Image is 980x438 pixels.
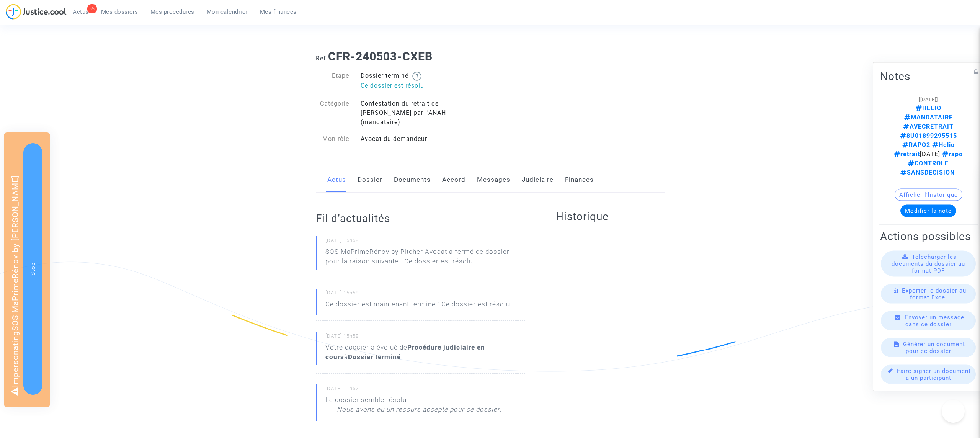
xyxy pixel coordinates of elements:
[254,6,303,18] a: Mes finances
[310,134,355,144] div: Mon rôle
[328,50,433,63] b: CFR-240503-CXEB
[101,8,138,15] span: Mes dossiers
[522,167,554,193] a: Judiciaire
[902,287,966,301] span: Exporter le dossier au format Excel
[144,6,201,18] a: Mes procédures
[902,141,930,149] span: RAPO2
[894,150,920,158] span: retrait
[880,230,977,243] h2: Actions possibles
[201,6,254,18] a: Mon calendrier
[900,169,955,176] span: SANSDECISION
[897,368,971,381] span: Faire signer un document à un participant
[325,343,485,361] b: Procédure judiciaire en cours
[325,299,512,313] p: Ce dossier est maintenant terminé : Ce dossier est résolu.
[316,212,525,225] h2: Fil d’actualités
[310,71,355,92] div: Etape
[67,6,95,18] a: 55Actus
[310,99,355,127] div: Catégorie
[919,96,938,102] span: [[DATE]]
[903,123,954,130] span: AVECRETRAIT
[95,6,144,18] a: Mes dossiers
[394,167,431,193] a: Documents
[916,105,941,112] span: HELIO
[6,4,67,20] img: jc-logo.svg
[327,167,346,193] a: Actus
[73,8,89,15] span: Actus
[904,114,953,121] span: MANDATAIRE
[361,81,484,90] p: Ce dossier est résolu
[942,400,965,423] iframe: Help Scout Beacon - Open
[355,99,490,127] div: Contestation du retrait de [PERSON_NAME] par l'ANAH (mandataire)
[348,353,401,361] b: Dossier terminé
[900,205,956,217] button: Modifier la note
[325,247,525,266] div: SOS MaPrimeRénov by Pitcher Avocat a fermé ce dossier pour la raison suivante : Ce dossier est ré...
[337,405,501,418] p: Nous avons eu un recours accepté pour ce dossier.
[892,253,965,274] span: Télécharger les documents du dossier au format PDF
[23,143,42,395] button: Stop
[4,132,50,407] div: Impersonating
[905,314,964,328] span: Envoyer un message dans ce dossier
[325,289,525,299] small: [DATE] 15h58
[565,167,594,193] a: Finances
[894,105,963,176] span: [DATE]
[442,167,465,193] a: Accord
[150,8,194,15] span: Mes procédures
[207,8,248,15] span: Mon calendrier
[355,134,490,144] div: Avocat du demandeur
[316,55,328,62] span: Ref.
[556,210,665,223] h2: Historique
[880,70,977,83] h2: Notes
[325,385,525,395] small: [DATE] 11h52
[940,150,963,158] span: rapo
[930,141,955,149] span: Helio
[260,8,297,15] span: Mes finances
[325,333,525,343] small: [DATE] 15h58
[358,167,382,193] a: Dossier
[355,71,490,92] div: Dossier terminé
[325,395,501,418] div: Le dossier semble résolu
[412,72,421,81] img: help.svg
[903,341,965,355] span: Générer un document pour ce dossier
[477,167,510,193] a: Messages
[900,132,957,139] span: 8U01899295515
[895,189,962,201] button: Afficher l'historique
[908,160,949,167] span: CONTROLE
[29,262,36,276] span: Stop
[325,237,525,247] small: [DATE] 15h58
[325,343,525,362] div: Votre dossier a évolué de à
[87,4,97,13] div: 55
